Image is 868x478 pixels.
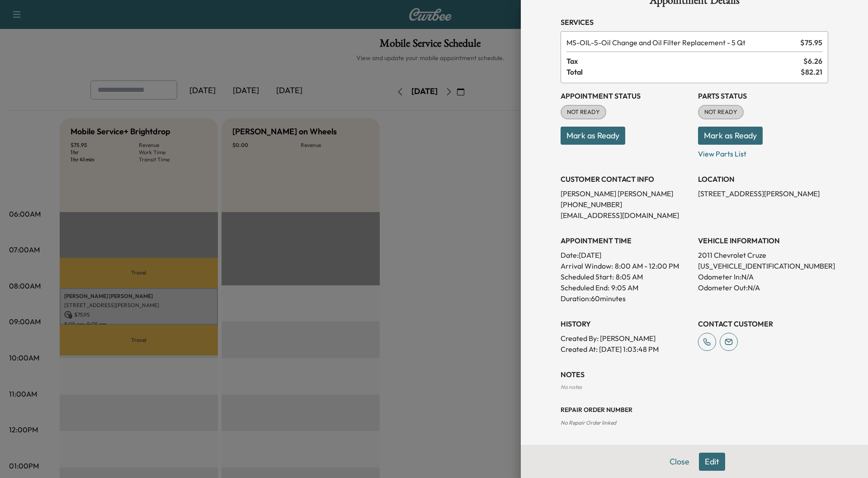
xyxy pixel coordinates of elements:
[561,108,605,117] span: NOT READY
[664,453,695,471] button: Close
[698,318,828,329] h3: CONTACT CUSTOMER
[561,188,691,199] p: [PERSON_NAME] [PERSON_NAME]
[561,127,625,145] button: Mark as Ready
[561,210,691,221] p: [EMAIL_ADDRESS][DOMAIN_NAME]
[561,369,828,380] h3: NOTES
[616,271,643,282] p: 8:05 AM
[561,344,691,355] p: Created At : [DATE] 1:03:48 PM
[803,56,822,66] span: $ 6.26
[698,282,828,293] p: Odometer Out: N/A
[561,235,691,246] h3: APPOINTMENT TIME
[561,17,828,28] h3: Services
[566,56,803,66] span: Tax
[561,383,828,391] div: No notes
[698,145,828,159] p: View Parts List
[561,90,691,101] h3: Appointment Status
[561,199,691,210] p: [PHONE_NUMBER]
[561,260,691,271] p: Arrival Window:
[698,188,828,199] p: [STREET_ADDRESS][PERSON_NAME]
[698,260,828,271] p: [US_VEHICLE_IDENTIFICATION_NUMBER]
[699,108,743,117] span: NOT READY
[561,271,614,282] p: Scheduled Start:
[698,250,828,260] p: 2011 Chevrolet Cruze
[561,405,828,414] h3: Repair Order number
[800,37,822,48] span: $ 75.95
[698,90,828,101] h3: Parts Status
[699,453,725,471] button: Edit
[561,318,691,329] h3: History
[698,271,828,282] p: Odometer In: N/A
[611,282,638,293] p: 9:05 AM
[561,250,691,260] p: Date: [DATE]
[561,419,616,426] span: No Repair Order linked
[561,333,691,344] p: Created By : [PERSON_NAME]
[561,174,691,185] h3: CUSTOMER CONTACT INFO
[561,293,691,304] p: Duration: 60 minutes
[698,235,828,246] h3: VEHICLE INFORMATION
[566,66,801,77] span: Total
[801,66,822,77] span: $ 82.21
[561,282,609,293] p: Scheduled End:
[566,37,797,48] span: Oil Change and Oil Filter Replacement - 5 Qt
[698,174,828,185] h3: LOCATION
[615,260,679,271] span: 8:00 AM - 12:00 PM
[698,127,763,145] button: Mark as Ready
